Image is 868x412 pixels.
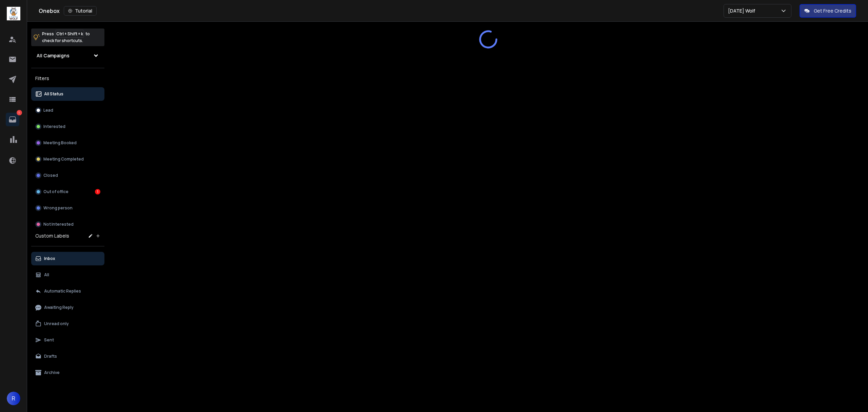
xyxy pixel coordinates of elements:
[44,354,57,359] p: Drafts
[31,87,104,101] button: All Status
[44,256,55,261] p: Inbox
[17,110,22,115] p: 1
[31,169,104,182] button: Closed
[43,140,77,146] p: Meeting Booked
[31,366,104,379] button: Archive
[95,189,100,194] div: 1
[31,74,104,83] h3: Filters
[43,156,84,162] p: Meeting Completed
[7,392,20,405] button: R
[31,284,104,298] button: Automatic Replies
[64,6,97,16] button: Tutorial
[31,268,104,282] button: All
[44,272,49,278] p: All
[37,52,70,59] h1: All Campaigns
[31,152,104,166] button: Meeting Completed
[43,222,74,227] p: Not Interested
[31,350,104,363] button: Drafts
[31,252,104,265] button: Inbox
[43,108,53,113] p: Lead
[814,7,851,14] p: Get Free Credits
[43,124,65,129] p: Interested
[44,305,74,310] p: Awaiting Reply
[43,205,73,211] p: Wrong person
[31,104,104,117] button: Lead
[800,4,856,18] button: Get Free Credits
[31,185,104,199] button: Out of office1
[43,173,58,178] p: Closed
[43,189,68,194] p: Out of office
[55,30,84,38] span: Ctrl + Shift + k
[7,7,20,20] img: logo
[31,49,104,62] button: All Campaigns
[44,337,54,343] p: Sent
[31,317,104,331] button: Unread only
[39,6,724,16] div: Onebox
[31,301,104,314] button: Awaiting Reply
[42,31,90,44] p: Press to check for shortcuts.
[31,201,104,215] button: Wrong person
[6,113,19,126] a: 1
[31,136,104,150] button: Meeting Booked
[728,7,758,14] p: [DATE] Wolf
[44,370,60,375] p: Archive
[44,91,63,97] p: All Status
[31,333,104,347] button: Sent
[44,288,81,294] p: Automatic Replies
[31,120,104,133] button: Interested
[35,232,69,239] h3: Custom Labels
[31,218,104,231] button: Not Interested
[44,321,69,326] p: Unread only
